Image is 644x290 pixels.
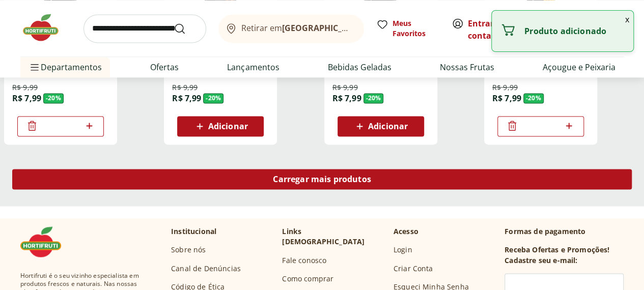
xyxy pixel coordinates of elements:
a: Bebidas Geladas [328,61,391,73]
button: Menu [29,55,41,79]
a: Sobre nós [171,245,206,255]
span: Adicionar [208,122,248,130]
span: R$ 9,99 [332,82,358,93]
span: R$ 7,99 [492,93,521,104]
a: Açougue e Peixaria [543,61,615,73]
span: R$ 9,99 [492,82,518,93]
a: Nossas Frutas [440,61,494,73]
h3: Cadastre seu e-mail: [505,255,577,265]
p: Links [DEMOGRAPHIC_DATA] [282,226,385,247]
img: Hortifruti [20,12,71,43]
a: Lançamentos [227,61,279,73]
a: Fale conosco [282,255,326,265]
span: R$ 9,99 [172,82,198,93]
a: Login [394,245,412,255]
p: Institucional [171,226,216,237]
button: Adicionar [338,116,424,136]
a: Meus Favoritos [376,18,439,39]
a: Ofertas [150,61,179,73]
input: search [83,14,206,43]
button: Submit Search [174,22,198,35]
span: - 20 % [363,93,384,103]
p: Produto adicionado [524,26,625,36]
span: R$ 7,99 [332,93,361,104]
span: ou [468,17,513,42]
h3: Receba Ofertas e Promoções! [505,245,609,255]
span: - 20 % [43,93,64,103]
span: Departamentos [29,55,102,79]
img: Hortifruti [20,226,71,257]
span: R$ 9,99 [12,82,38,93]
a: Canal de Denúncias [171,263,241,273]
p: Acesso [394,226,418,237]
button: Retirar em[GEOGRAPHIC_DATA]/[GEOGRAPHIC_DATA] [218,14,364,43]
span: R$ 7,99 [12,93,41,104]
button: Fechar notificação [621,11,633,28]
span: Retirar em [241,23,354,33]
a: Como comprar [282,273,333,283]
a: Carregar mais produtos [12,169,632,193]
span: - 20 % [203,93,223,103]
a: Entrar [468,18,494,29]
span: - 20 % [523,93,544,103]
span: Meus Favoritos [393,18,439,39]
span: R$ 7,99 [172,93,201,104]
p: Formas de pagamento [505,226,624,237]
a: Criar conta [468,18,524,41]
span: Carregar mais produtos [273,175,371,183]
a: Criar Conta [394,263,433,273]
b: [GEOGRAPHIC_DATA]/[GEOGRAPHIC_DATA] [282,22,454,34]
span: Adicionar [368,122,408,130]
button: Adicionar [177,116,264,136]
